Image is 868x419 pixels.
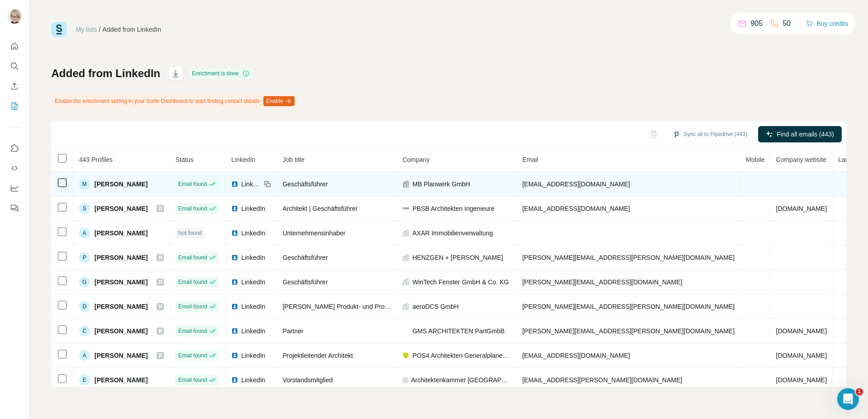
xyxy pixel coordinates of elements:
div: A [79,350,90,361]
span: [DOMAIN_NAME] [776,327,827,335]
img: LinkedIn logo [231,278,238,286]
span: Job title [282,156,304,163]
span: [PERSON_NAME][EMAIL_ADDRESS][PERSON_NAME][DOMAIN_NAME] [522,327,735,335]
span: LinkedIn [241,278,265,287]
span: LinkedIn [241,180,261,189]
span: LinkedIn [241,229,265,238]
span: [EMAIL_ADDRESS][DOMAIN_NAME] [522,205,630,212]
button: Feedback [7,200,22,216]
span: Email found [178,278,207,286]
span: [PERSON_NAME] [94,326,148,336]
img: company-logo [402,205,409,212]
span: MB Planwerk GmbH [412,180,470,189]
div: M [79,179,90,190]
img: company-logo [402,328,409,334]
button: Enable [263,96,295,106]
span: aeroDCS GmbH [412,302,459,311]
span: Company [402,156,429,163]
span: Mobile [746,156,764,163]
span: Geschäftsführer [282,254,328,261]
span: Architekt | Geschäftsführer [282,205,357,212]
button: Enrich CSV [7,78,22,94]
div: A [79,228,90,239]
span: [PERSON_NAME] [94,253,148,262]
span: Geschäftsführer [282,180,328,188]
span: Email found [178,180,207,188]
span: HENZGEN + [PERSON_NAME] [412,253,503,262]
img: LinkedIn logo [231,303,238,310]
span: Email found [178,253,207,262]
span: Vorstandsmitglied [282,376,333,384]
span: LinkedIn [241,204,265,213]
iframe: Intercom live chat [837,388,859,410]
button: Use Surfe on LinkedIn [7,140,22,156]
span: 1 [856,388,863,395]
span: [PERSON_NAME] [94,351,148,360]
span: Architektenkammer [GEOGRAPHIC_DATA] [411,375,511,385]
button: Dashboard [7,180,22,196]
div: E [79,375,90,385]
span: [EMAIL_ADDRESS][DOMAIN_NAME] [522,180,630,188]
span: PBSB Architekten Ingenieure [412,204,494,213]
img: LinkedIn logo [231,229,238,237]
button: Buy credits [806,17,848,30]
span: [DOMAIN_NAME] [776,205,827,212]
div: S [79,203,90,214]
li: / [99,25,101,34]
div: Enable the enrichment setting in your Surfe Dashboard to start finding contact details [51,93,296,109]
img: LinkedIn logo [231,352,238,359]
span: LinkedIn [241,375,265,385]
span: Email found [178,302,207,311]
span: Find all emails (443) [777,130,834,139]
img: LinkedIn logo [231,205,238,212]
div: G [79,277,90,287]
span: LinkedIn [241,302,265,311]
div: D [79,301,90,312]
button: Quick start [7,38,22,54]
img: Avatar [7,9,22,24]
span: LinkedIn [241,351,265,360]
span: [EMAIL_ADDRESS][PERSON_NAME][DOMAIN_NAME] [522,376,682,384]
img: LinkedIn logo [231,376,238,384]
div: Added from LinkedIn [103,25,161,34]
span: Landline [838,156,862,163]
span: Company website [776,156,826,163]
img: LinkedIn logo [231,180,238,188]
span: [PERSON_NAME] [94,278,148,287]
img: Surfe Logo [51,22,67,37]
span: Status [175,156,193,163]
div: C [79,326,90,336]
div: P [79,252,90,263]
span: LinkedIn [241,253,265,262]
span: Email found [178,351,207,360]
a: My lists [76,26,97,33]
span: [PERSON_NAME][EMAIL_ADDRESS][PERSON_NAME][DOMAIN_NAME] [522,303,735,310]
button: My lists [7,98,22,114]
button: Find all emails (443) [758,126,842,142]
span: [DOMAIN_NAME] [776,376,827,384]
button: Search [7,58,22,74]
span: GMS ARCHITEKTEN PartGmbB [412,326,504,336]
span: LinkedIn [241,326,265,336]
span: Unternehmensinhaber [282,229,345,237]
span: [EMAIL_ADDRESS][DOMAIN_NAME] [522,352,630,359]
span: [PERSON_NAME][EMAIL_ADDRESS][PERSON_NAME][DOMAIN_NAME] [522,254,735,261]
span: LinkedIn [231,156,255,163]
span: Email found [178,327,207,335]
span: 443 Profiles [79,156,113,163]
span: [PERSON_NAME][EMAIL_ADDRESS][DOMAIN_NAME] [522,278,682,286]
h1: Added from LinkedIn [51,66,160,81]
span: Email found [178,205,207,213]
span: [PERSON_NAME] [94,229,148,238]
span: WinTech Fenster GmbH & Co. KG [412,278,508,287]
span: [DOMAIN_NAME] [776,352,827,359]
img: company-logo [402,352,409,359]
img: LinkedIn logo [231,254,238,261]
span: [PERSON_NAME] [94,204,148,213]
span: Email [522,156,538,163]
button: Use Surfe API [7,160,22,176]
img: LinkedIn logo [231,327,238,335]
span: Partner [282,327,303,335]
span: Not found [178,229,202,237]
span: [PERSON_NAME] [94,302,148,311]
